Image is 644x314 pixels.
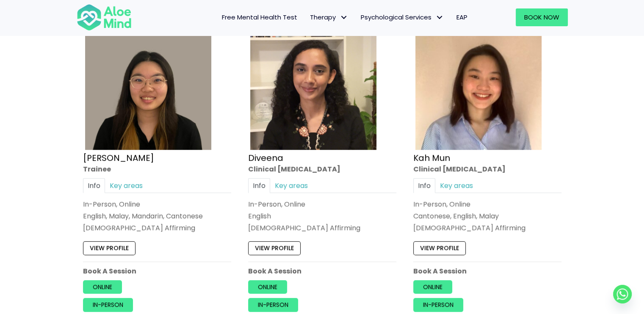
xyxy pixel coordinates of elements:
[516,8,568,26] a: Book Now
[83,164,231,174] div: Trainee
[83,241,135,255] a: View profile
[143,8,474,26] nav: Menu
[413,199,561,209] div: In-Person, Online
[248,164,396,174] div: Clinical [MEDICAL_DATA]
[456,13,467,22] span: EAP
[413,211,561,221] p: Cantonese, English, Malay
[354,8,450,26] a: Psychological ServicesPsychological Services: submenu
[248,151,283,163] a: Diveena
[434,11,446,24] span: Psychological Services: submenu
[338,11,350,24] span: Therapy: submenu
[413,266,561,276] p: Book A Session
[248,241,301,255] a: View profile
[435,178,478,193] a: Key areas
[450,8,474,26] a: EAP
[248,199,396,209] div: In-Person, Online
[105,178,147,193] a: Key areas
[413,280,452,294] a: Online
[413,151,450,163] a: Kah Mun
[83,280,122,294] a: Online
[413,298,463,311] a: In-person
[83,178,105,193] a: Info
[222,13,297,22] span: Free Mental Health Test
[248,223,396,233] div: [DEMOGRAPHIC_DATA] Affirming
[83,298,133,311] a: In-person
[85,24,211,150] img: Profile – Xin Yi
[248,266,396,276] p: Book A Session
[613,285,632,303] a: Whatsapp
[83,151,154,163] a: [PERSON_NAME]
[77,3,132,31] img: Aloe mind Logo
[413,223,561,233] div: [DEMOGRAPHIC_DATA] Affirming
[248,211,396,221] p: English
[361,13,444,22] span: Psychological Services
[83,211,231,221] p: English, Malay, Mandarin, Cantonese
[270,178,312,193] a: Key areas
[250,24,376,150] img: IMG_1660 – Diveena Nair
[304,8,354,26] a: TherapyTherapy: submenu
[248,280,287,294] a: Online
[248,298,298,311] a: In-person
[83,266,231,276] p: Book A Session
[413,178,435,193] a: Info
[413,241,466,255] a: View profile
[524,13,559,22] span: Book Now
[83,199,231,209] div: In-Person, Online
[415,24,542,150] img: Kah Mun-profile-crop-300×300
[413,164,561,174] div: Clinical [MEDICAL_DATA]
[216,8,304,26] a: Free Mental Health Test
[248,178,270,193] a: Info
[83,223,231,233] div: [DEMOGRAPHIC_DATA] Affirming
[310,13,348,22] span: Therapy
